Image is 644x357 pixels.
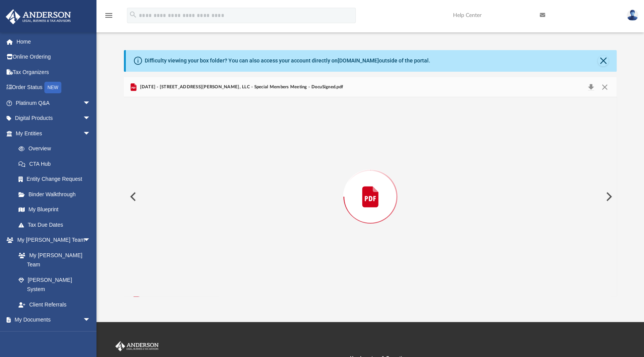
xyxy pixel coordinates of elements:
span: [DATE] - [STREET_ADDRESS][PERSON_NAME], LLC - Special Members Meeting - DocuSigned.pdf [138,84,343,91]
a: Client Referrals [11,297,98,312]
a: menu [104,15,113,20]
a: Overview [11,141,102,157]
a: My [PERSON_NAME] Teamarrow_drop_down [5,232,98,248]
span: arrow_drop_down [83,126,98,141]
a: Home [5,34,102,49]
a: Online Ordering [5,49,102,65]
img: User Pic [627,10,638,21]
a: My Entitiesarrow_drop_down [5,126,102,141]
button: Close [598,82,612,93]
div: Difficulty viewing your box folder? You can also access your account directly on outside of the p... [145,57,430,65]
a: CTA Hub [11,156,102,172]
i: search [129,10,137,19]
div: NEW [44,82,61,93]
span: arrow_drop_down [83,111,98,126]
a: Platinum Q&Aarrow_drop_down [5,95,102,111]
span: arrow_drop_down [83,312,98,328]
img: Anderson Advisors Platinum Portal [3,9,73,24]
button: Previous File [124,186,141,207]
a: Digital Productsarrow_drop_down [5,111,102,126]
a: Tax Organizers [5,64,102,80]
a: My [PERSON_NAME] Team [11,248,95,272]
div: Preview [124,77,617,296]
button: Download [584,82,598,93]
a: Box [11,327,95,343]
img: Anderson Advisors Platinum Portal [114,341,160,351]
a: Order StatusNEW [5,80,102,96]
a: [DOMAIN_NAME] [338,57,379,64]
span: arrow_drop_down [83,232,98,248]
i: menu [104,11,113,20]
a: Tax Due Dates [11,217,102,232]
a: My Blueprint [11,202,98,217]
button: Next File [600,186,617,207]
a: [PERSON_NAME] System [11,272,98,297]
span: arrow_drop_down [83,95,98,111]
a: Entity Change Request [11,172,102,187]
a: Binder Walkthrough [11,187,102,202]
button: Close [598,56,609,66]
a: My Documentsarrow_drop_down [5,312,98,328]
